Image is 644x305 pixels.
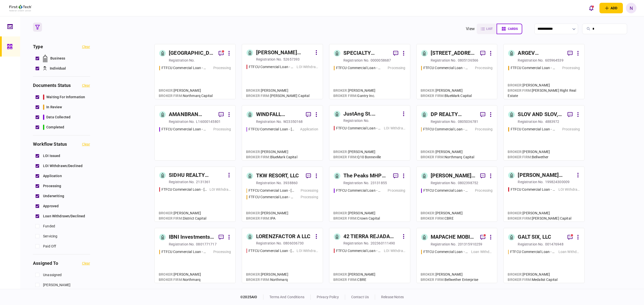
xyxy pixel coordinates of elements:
[421,149,474,155] div: [PERSON_NAME]
[283,180,298,185] div: 3938860
[545,242,563,247] div: 001476948
[384,126,405,131] div: LOI Withdrawn/Declined
[508,216,571,221] div: [PERSON_NAME] Capital
[246,277,288,282] div: Northmarq
[301,188,318,193] div: Processing
[384,248,405,253] div: LOI Withdrawn/Declined
[508,272,557,277] div: [PERSON_NAME]
[33,261,58,266] h3: assigned to
[431,172,476,180] div: [PERSON_NAME] & [PERSON_NAME] PROPERTY HOLDINGS, LLC
[43,282,70,288] span: [PERSON_NAME]
[242,105,323,161] a: WINDFALL ROCKVILLE LLCregistration no.W23350168FTFCU Commercial Loan - 1701-1765 Rockville PikeAp...
[416,44,498,99] a: [STREET_ADDRESS], LLCregistration no.0805136566FTFCU Commercial Loan - 503 E 6th Street Del RioPr...
[503,105,585,161] a: SLOV AND SLOV, LLCregistration no.4883972FTFCU Commercial Loan - 1639 Alameda Ave Lakewood OHProc...
[511,187,556,192] div: FTFCU Commercial Loan - 1601 Germantown Avenue
[458,180,478,185] div: 0802398752
[458,58,478,63] div: 0805136566
[333,272,376,277] div: [PERSON_NAME]
[388,188,405,193] div: Processing
[333,211,348,215] span: Broker :
[416,167,498,222] a: [PERSON_NAME] & [PERSON_NAME] PROPERTY HOLDINGS, LLCregistration no.0802398752FTFCU Commercial Lo...
[256,49,312,57] div: [PERSON_NAME] TRUST - LAKE OSWEGO, LLC
[518,179,544,184] div: registration no.
[43,204,59,209] span: Approved
[333,94,357,98] span: broker firm :
[518,49,563,57] div: ARGEV EDGEWATER HOLDINGS LLC
[508,88,580,98] div: [PERSON_NAME] Right Real Estate
[562,65,580,71] div: Processing
[169,242,195,247] div: registration no.
[518,233,551,241] div: GALT SIX, LLC
[421,155,474,160] div: Northmarq Capital
[508,83,580,88] div: [PERSON_NAME]
[545,119,559,124] div: 4883972
[329,228,410,283] a: 42 TIERRA REJADA LLCregistration no.202360111490FTFCU Commercial Loan - 4225 Tierra Rejada RoadLO...
[246,216,270,220] span: broker firm :
[159,211,174,215] span: Broker :
[421,93,472,98] div: BlueMark Capital
[169,49,215,57] div: [GEOGRAPHIC_DATA] Townhomes LLC
[518,111,563,119] div: SLOV AND SLOV, LLC
[169,179,195,184] div: registration no.
[508,216,532,220] span: broker firm :
[240,294,263,300] div: © 2025 AIO
[297,248,318,253] div: LOI Withdrawn/Declined
[159,278,183,282] span: broker firm :
[421,272,435,276] span: Broker :
[162,127,207,132] div: FTFCU Commercial Loan - 11140 Spring Hill Dr, Spring Hill FL
[508,88,532,92] span: broker firm :
[508,83,522,87] span: Broker :
[159,211,206,216] div: [PERSON_NAME]
[466,26,475,32] div: view
[246,211,261,215] span: Broker :
[343,241,369,246] div: registration no.
[249,248,294,253] div: FTFCU Commercial Loan - 12014 Heubner Rd San Antonio TX
[431,242,457,247] div: registration no.
[82,142,90,146] button: clear
[351,295,369,299] a: contact us
[246,149,297,155] div: [PERSON_NAME]
[343,233,400,241] div: 42 TIERRA REJADA LLC
[421,272,478,277] div: [PERSON_NAME]
[381,295,404,299] a: release notes
[416,105,498,161] a: DP REALTY INVESTMENT, LLCregistration no.0805036781FTFCU Commercial Loan - 566 W Farm to Market 1...
[431,111,476,119] div: DP REALTY INVESTMENT, LLC
[562,127,580,132] div: Processing
[508,272,522,276] span: Broker :
[154,105,236,161] a: AMANBRAN INVESTMENTS, LLCregistration no.L16000145801FTFCU Commercial Loan - 11140 Spring Hill Dr...
[333,88,376,93] div: [PERSON_NAME]
[421,211,463,216] div: [PERSON_NAME]
[421,150,435,154] span: Broker :
[159,216,183,220] span: broker firm :
[518,171,574,179] div: [PERSON_NAME] ENTERPRISES, A [US_STATE] LIMITED PARTNERSHIP
[508,155,550,160] div: Bellwether
[503,167,585,222] a: [PERSON_NAME] ENTERPRISES, A [US_STATE] LIMITED PARTNERSHIPregistration no.199824300009FTFCU Comm...
[256,233,310,241] div: LORENZFACTOR A LLC
[246,155,297,160] div: BlueMark Capital
[162,187,207,192] div: FTFCU Commercial Loan - 1569 Main Street Marion
[82,261,90,265] button: clear
[421,278,445,282] span: broker firm :
[159,88,174,92] span: Broker :
[333,93,376,98] div: Gantry Inc.
[43,224,55,229] span: Funded
[508,27,518,31] span: cards
[423,65,469,71] div: FTFCU Commercial Loan - 503 E 6th Street Del Rio
[558,187,580,192] div: LOI Withdrawn/Declined
[50,56,65,61] span: Business
[256,119,282,124] div: registration no.
[371,180,387,185] div: 23131855
[33,142,67,146] h3: workflow status
[477,24,497,34] button: list
[50,66,66,71] span: Individual
[43,183,61,189] span: Processing
[343,180,369,185] div: registration no.
[329,44,410,99] a: SPECIALTY PROPERTIES LLCregistration no.0000058687FTFCU Commercial Loan - 1151-B Hospital Way Poc...
[169,58,195,63] div: registration no.
[246,155,270,159] span: broker firm :
[458,119,478,124] div: 0805036781
[246,278,270,282] span: broker firm :
[508,149,550,155] div: [PERSON_NAME]
[256,111,302,119] div: WINDFALL ROCKVILLE LLC
[213,249,231,255] div: Processing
